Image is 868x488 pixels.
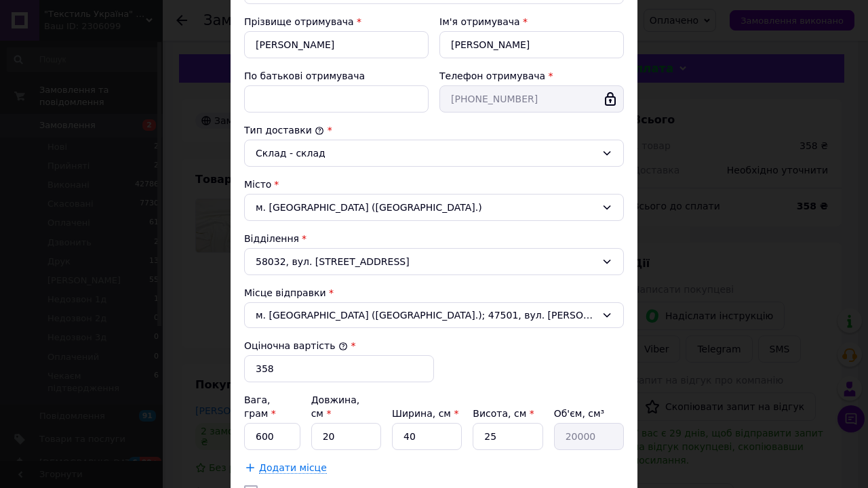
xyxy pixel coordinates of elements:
[244,70,365,81] label: По батькові отримувача
[244,178,624,191] div: Місто
[439,85,624,113] input: +380
[392,408,458,419] label: Ширина, см
[244,16,354,27] label: Прізвище отримувача
[244,394,276,419] label: Вага, грам
[244,340,348,351] label: Оціночна вартість
[439,16,520,27] label: Ім'я отримувача
[256,308,596,322] span: м. [GEOGRAPHIC_DATA] ([GEOGRAPHIC_DATA].); 47501, вул. [PERSON_NAME][STREET_ADDRESS]
[473,408,534,419] label: Висота, см
[244,194,624,221] div: м. [GEOGRAPHIC_DATA] ([GEOGRAPHIC_DATA].)
[311,394,360,419] label: Довжина, см
[256,146,596,161] div: Склад - склад
[439,70,545,81] label: Телефон отримувача
[244,248,624,275] div: 58032, вул. [STREET_ADDRESS]
[259,462,327,474] span: Додати місце
[554,407,624,420] div: Об'єм, см³
[244,286,624,300] div: Місце відправки
[244,123,624,137] div: Тип доставки
[244,232,624,245] div: Відділення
